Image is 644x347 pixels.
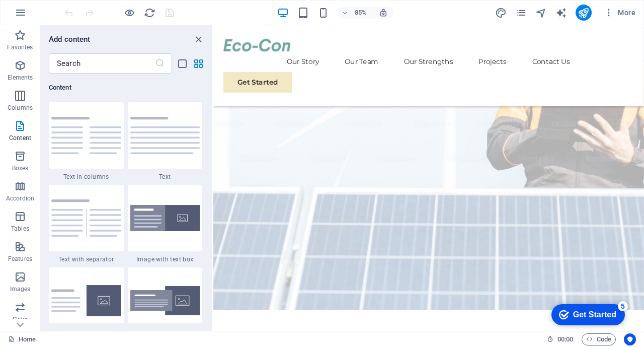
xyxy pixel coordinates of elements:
[49,53,155,74] input: Search
[8,5,81,26] div: Get Started 5 items remaining, 0% complete
[29,11,72,20] div: Get Started
[555,7,567,19] i: AI Writer
[130,205,200,232] img: image-with-text-box.svg
[555,7,568,19] button: text_generator
[192,33,204,45] button: close panel
[586,333,611,345] span: Code
[547,333,574,345] h6: Session time
[12,164,29,172] p: Boxes
[128,255,203,263] span: Image with text box
[6,194,34,202] p: Accordion
[8,74,33,82] p: Elements
[49,255,124,263] span: Text with separator
[557,333,573,345] span: 00 00
[130,117,200,154] img: text.svg
[13,315,28,323] p: Slider
[49,33,91,45] h6: Add content
[128,173,203,181] span: Text
[11,225,29,233] p: Tables
[49,185,124,263] div: Text with separator
[8,104,33,112] p: Columns
[600,5,639,21] button: More
[51,199,121,237] img: text-with-separator.svg
[8,255,32,263] p: Features
[535,7,547,19] i: Navigator
[7,43,33,51] p: Favorites
[123,7,135,19] button: Click here to leave preview mode and continue editing
[49,82,202,94] h6: Content
[49,102,124,181] div: Text in columns
[128,102,203,181] div: Text
[74,2,84,12] div: 5
[192,57,204,70] button: grid-view
[144,7,155,19] i: Reload page
[495,7,507,19] i: Design (Ctrl+Alt+Y)
[143,7,155,19] button: reload
[604,8,635,18] span: More
[9,134,31,142] p: Content
[51,117,121,154] img: text-in-columns.svg
[130,286,200,316] img: text-image-overlap.svg
[535,7,547,19] button: navigator
[176,57,188,70] button: list-view
[353,7,369,19] h6: 85%
[128,185,203,263] div: Image with text box
[515,7,527,19] button: pages
[338,7,373,19] button: 85%
[8,333,36,345] a: Click to cancel selection. Double-click to open Pages
[495,7,507,19] button: design
[578,7,589,19] i: Publish
[49,173,124,181] span: Text in columns
[576,5,592,21] button: publish
[515,7,527,19] i: Pages (Ctrl+Alt+S)
[582,333,616,345] button: Code
[565,335,566,343] span: :
[379,8,388,17] i: On resize automatically adjust zoom level to fit chosen device.
[10,285,31,293] p: Images
[51,285,121,316] img: text-with-image-v4.svg
[624,333,636,345] button: Usercentrics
